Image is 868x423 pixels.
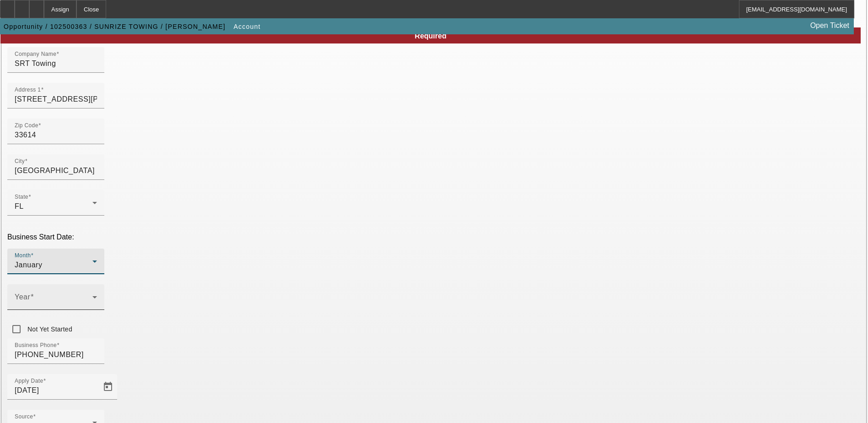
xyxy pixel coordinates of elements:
span: Required [415,32,446,40]
mat-label: Address 1 [15,87,41,93]
p: Business Start Date: [7,233,861,241]
mat-label: Business Phone [15,342,57,348]
mat-label: Apply Date [15,378,43,384]
mat-label: Month [15,253,31,259]
span: January [15,261,42,269]
span: Opportunity / 102500363 / SUNRIZE TOWING / [PERSON_NAME] [4,23,226,30]
mat-label: Source [15,414,33,420]
mat-label: Year [15,293,30,301]
mat-label: Company Name [15,51,56,57]
span: FL [15,202,24,210]
mat-label: Zip Code [15,123,38,129]
a: Open Ticket [807,18,853,33]
mat-label: State [15,194,28,200]
label: Not Yet Started [26,325,72,334]
button: Open calendar [99,378,117,396]
mat-label: City [15,158,25,164]
span: Account [233,23,260,30]
button: Account [231,18,263,35]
